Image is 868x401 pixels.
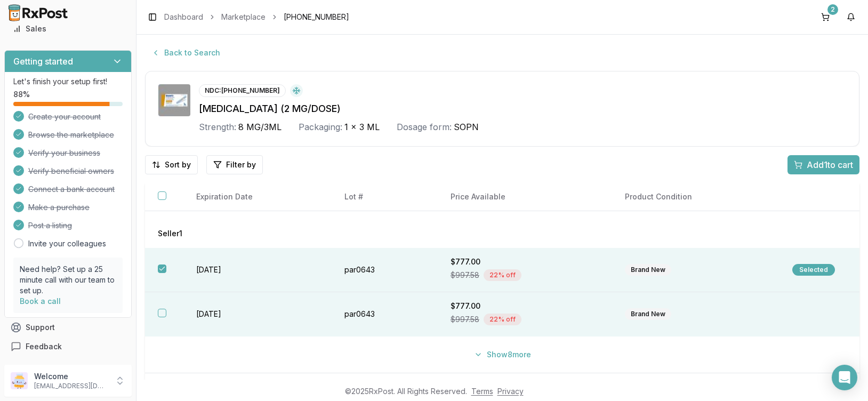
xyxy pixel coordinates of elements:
div: Open Intercom Messenger [832,365,857,390]
span: 88 % [13,89,30,100]
div: 22 % off [484,269,521,281]
div: Brand New [625,264,671,276]
button: Feedback [4,337,132,356]
button: 2 [817,9,834,26]
span: Feedback [26,341,62,352]
span: 8 MG/3ML [238,121,282,133]
button: Sort by [145,155,198,174]
span: Verify beneficial owners [28,166,114,177]
span: Make a purchase [28,202,90,213]
a: Marketplace [221,12,266,22]
a: Book a call [20,296,61,306]
th: Price Available [438,183,612,211]
span: 1 x 3 ML [344,121,380,133]
span: Connect a bank account [28,184,115,195]
div: 2 [827,4,838,15]
img: RxPost Logo [4,4,73,21]
a: Terms [471,387,493,396]
span: Create your account [28,111,101,122]
p: Let's finish your setup first! [13,76,123,87]
a: Sales [9,19,127,38]
div: Sales [13,23,123,34]
button: Show8more [468,345,537,364]
a: Dashboard [164,12,203,22]
nav: breadcrumb [164,12,349,22]
div: Selected [792,264,835,276]
button: Add1to cart [787,155,859,174]
td: [DATE] [183,292,332,336]
div: $777.00 [451,301,599,311]
a: Invite your colleagues [28,238,106,249]
span: [PHONE_NUMBER] [284,12,349,22]
div: Brand New [625,308,671,320]
div: Strength: [199,121,236,133]
p: Welcome [34,371,108,382]
span: Seller 1 [158,228,182,239]
th: Expiration Date [183,183,332,211]
span: Browse the marketplace [28,130,114,140]
button: Filter by [206,155,263,174]
span: $997.58 [451,314,479,325]
img: User avatar [11,372,28,389]
p: Need help? Set up a 25 minute call with our team to set up. [20,264,116,296]
span: Post a listing [28,220,72,231]
span: Add 1 to cart [807,158,853,171]
td: par0643 [332,248,438,292]
button: Back to Search [145,43,227,62]
div: 22 % off [484,314,521,325]
td: par0643 [332,292,438,336]
th: Product Condition [612,183,779,211]
span: $997.58 [451,270,479,280]
div: [MEDICAL_DATA] (2 MG/DOSE) [199,101,846,116]
div: $777.00 [451,256,599,267]
h3: Getting started [13,55,73,68]
td: [DATE] [183,248,332,292]
div: Packaging: [299,121,342,133]
img: Ozempic (2 MG/DOSE) 8 MG/3ML SOPN [158,84,190,116]
button: Sales [4,20,132,37]
span: Sort by [165,159,191,170]
span: SOPN [454,121,479,133]
button: Support [4,318,132,337]
a: Privacy [497,387,524,396]
th: Lot # [332,183,438,211]
div: NDC: [PHONE_NUMBER] [199,84,286,97]
span: Verify your business [28,148,100,158]
p: [EMAIL_ADDRESS][DOMAIN_NAME] [34,382,108,390]
span: Filter by [226,159,256,170]
div: Dosage form: [397,121,452,133]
